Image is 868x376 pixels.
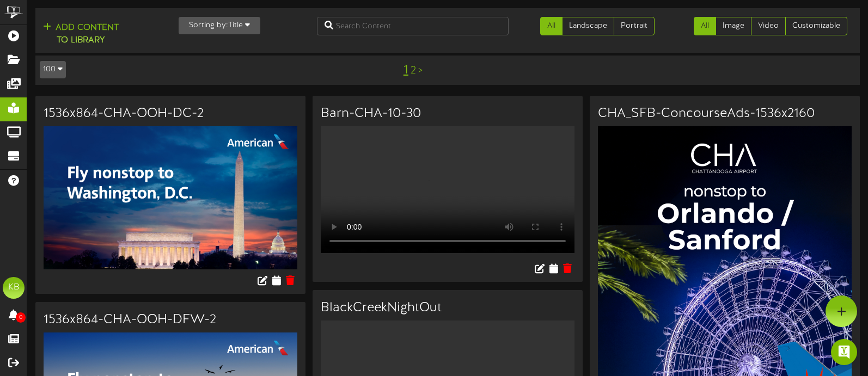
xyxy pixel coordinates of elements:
video: Your browser does not support HTML5 video. [321,126,574,253]
h3: BlackCreekNightOut [321,301,574,315]
a: Landscape [562,17,614,35]
a: Portrait [614,17,655,35]
div: Open Intercom Messenger [831,339,857,365]
span: 0 [16,312,26,323]
a: > [418,65,423,77]
a: 1 [404,63,408,77]
a: 2 [411,65,416,77]
h3: Barn-CHA-10-30 [321,107,574,121]
button: 100 [40,61,66,78]
a: Customizable [785,17,847,35]
input: Search Content [317,17,509,35]
a: All [540,17,563,35]
button: Sorting by:Title [179,17,260,34]
div: KB [3,277,25,299]
h3: CHA_SFB-ConcourseAds-1536x2160 [598,107,852,121]
img: 598e5b00-e472-4ad2-aa7c-27eb81a5568e.jpg [44,126,297,269]
a: Video [751,17,786,35]
a: Image [716,17,751,35]
h3: 1536x864-CHA-OOH-DC-2 [44,107,297,121]
a: All [694,17,716,35]
button: Add Contentto Library [40,21,122,47]
h3: 1536x864-CHA-OOH-DFW-2 [44,313,297,327]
